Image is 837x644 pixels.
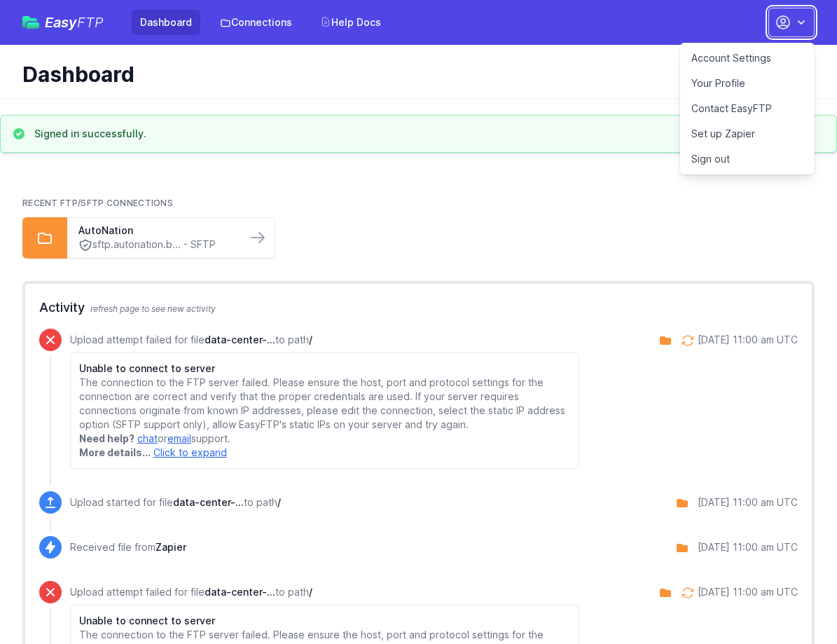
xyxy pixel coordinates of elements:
[34,127,146,141] h3: Signed in successfully.
[79,376,570,432] p: The connection to the FTP server failed. Please ensure the host, port and protocol settings for t...
[680,146,815,172] a: Sign out
[680,96,815,121] a: Contact EasyFTP
[79,432,134,444] strong: Need help?
[312,10,389,35] a: Help Docs
[77,14,104,31] span: FTP
[167,432,191,444] a: email
[680,46,815,71] a: Account Settings
[137,432,158,444] a: chat
[155,541,186,553] span: Zapier
[22,16,39,29] img: easyftp_logo.png
[70,495,281,509] p: Upload started for file to path
[205,334,275,345] span: data-center-1754823627.csv
[173,496,244,508] span: data-center-1754823627.csv
[698,495,798,509] div: [DATE] 11:00 am UTC
[212,10,300,35] a: Connections
[79,614,570,628] h6: Unable to connect to server
[698,585,798,599] div: [DATE] 11:00 am UTC
[22,198,815,209] h2: Recent FTP/SFTP Connections
[39,298,798,317] h2: Activity
[78,238,235,252] a: sftp.autonation.b... - SFTP
[22,15,104,29] a: EasyFTP
[132,10,200,35] a: Dashboard
[309,334,312,345] span: /
[698,540,798,554] div: [DATE] 11:00 am UTC
[205,586,275,598] span: data-center-1754737235.csv
[79,432,570,446] p: or support.
[22,62,803,87] h1: Dashboard
[90,303,216,314] span: refresh page to see new activity
[680,71,815,96] a: Your Profile
[309,586,312,598] span: /
[680,121,815,146] a: Set up Zapier
[45,15,104,29] span: Easy
[767,574,820,627] iframe: Drift Widget Chat Controller
[70,585,579,599] p: Upload attempt failed for file to path
[78,224,235,238] a: AutoNation
[70,540,186,554] p: Received file from
[79,446,151,458] strong: More details...
[70,333,579,347] p: Upload attempt failed for file to path
[698,333,798,347] div: [DATE] 11:00 am UTC
[153,446,227,458] a: Click to expand
[277,496,281,508] span: /
[79,362,570,376] h6: Unable to connect to server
